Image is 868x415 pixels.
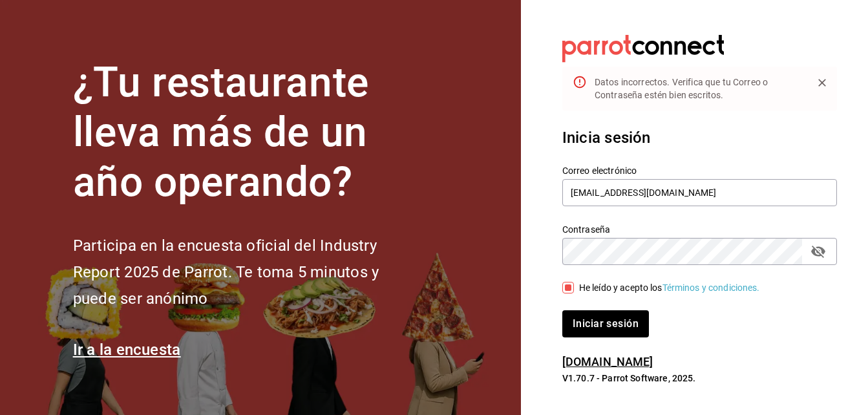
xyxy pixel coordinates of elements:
[562,166,837,175] label: Correo electrónico
[807,240,829,262] button: passwordField
[595,70,802,107] div: Datos incorrectos. Verifica que tu Correo o Contraseña estén bien escritos.
[812,73,832,92] button: Close
[662,282,760,293] a: Términos y condiciones.
[562,355,653,368] a: [DOMAIN_NAME]
[562,310,649,337] button: Iniciar sesión
[562,225,837,234] label: Contraseña
[73,341,181,359] a: Ir a la encuesta
[562,179,837,206] input: Ingresa tu correo electrónico
[562,126,837,149] h3: Inicia sesión
[562,372,837,385] p: V1.70.7 - Parrot Software, 2025.
[579,281,760,295] div: He leído y acepto los
[73,58,422,207] h1: ¿Tu restaurante lleva más de un año operando?
[73,233,422,312] h2: Participa en la encuesta oficial del Industry Report 2025 de Parrot. Te toma 5 minutos y puede se...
